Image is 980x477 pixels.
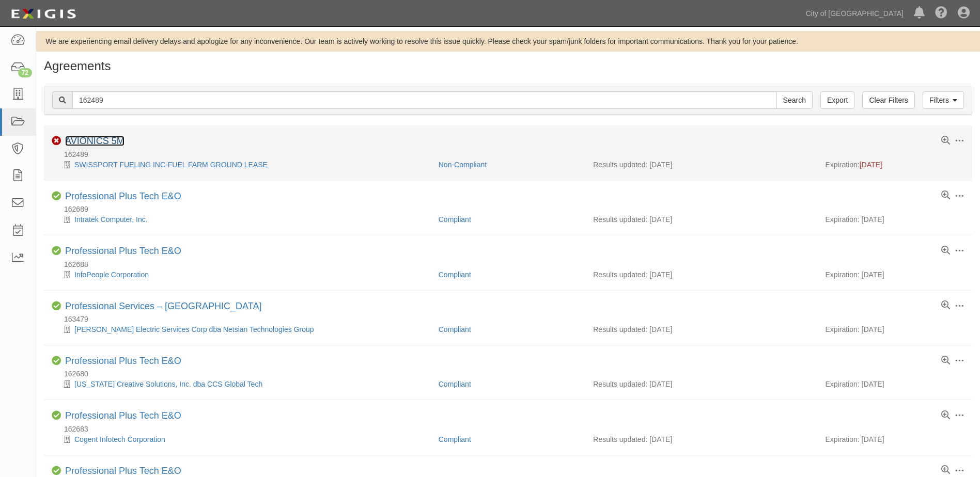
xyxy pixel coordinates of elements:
[65,410,181,422] div: Professional Plus Tech E&O
[52,214,431,225] div: Intratek Computer, Inc.
[593,269,810,280] div: Results updated: [DATE]
[65,466,181,476] a: Professional Plus Tech E&O
[65,301,261,311] a: Professional Services – [GEOGRAPHIC_DATA]
[74,325,314,333] a: [PERSON_NAME] Electric Services Corp dba Netsian Technologies Group
[52,192,61,201] i: Compliant
[593,434,810,444] div: Results updated: [DATE]
[439,435,471,443] a: Compliant
[74,161,268,169] a: SWISSPORT FUELING INC-FUEL FARM GROUND LEASE
[941,246,950,256] a: View results summary
[36,36,980,46] div: We are experiencing email delivery delays and apologize for any inconvenience. Our team is active...
[776,91,813,109] input: Search
[65,466,181,477] div: Professional Plus Tech E&O
[825,324,964,335] div: Expiration: [DATE]
[862,91,914,109] a: Clear Filters
[825,214,964,225] div: Expiration: [DATE]
[65,356,181,366] a: Professional Plus Tech E&O
[52,314,972,324] div: 163479
[52,324,431,335] div: Wilson Electric Services Corp dba Netsian Technologies Group
[74,271,149,279] a: InfoPeople Corporation
[65,136,125,147] div: AVIONICS 5M
[52,356,61,365] i: Compliant
[74,380,262,388] a: [US_STATE] Creative Solutions, Inc. dba CCS Global Tech
[593,160,810,170] div: Results updated: [DATE]
[941,136,950,146] a: View results summary
[439,215,471,224] a: Compliant
[52,204,972,214] div: 162689
[18,68,32,77] div: 72
[52,369,972,379] div: 162680
[935,7,947,20] i: Help Center - Complianz
[439,161,487,169] a: Non-Compliant
[820,91,854,109] a: Export
[52,259,972,269] div: 162688
[860,161,882,169] span: [DATE]
[941,301,950,310] a: View results summary
[923,91,964,109] a: Filters
[74,435,165,443] a: Cogent Infotech Corporation
[52,434,431,444] div: Cogent Infotech Corporation
[44,59,972,73] h1: Agreements
[439,380,471,388] a: Compliant
[941,411,950,420] a: View results summary
[52,379,431,389] div: California Creative Solutions, Inc. dba CCS Global Tech
[941,191,950,200] a: View results summary
[439,325,471,333] a: Compliant
[825,269,964,280] div: Expiration: [DATE]
[52,466,61,475] i: Compliant
[439,271,471,279] a: Compliant
[801,3,909,24] a: City of [GEOGRAPHIC_DATA]
[52,301,61,311] i: Compliant
[52,160,431,170] div: SWISSPORT FUELING INC-FUEL FARM GROUND LEASE
[52,246,61,256] i: Compliant
[65,191,181,201] a: Professional Plus Tech E&O
[593,214,810,225] div: Results updated: [DATE]
[52,411,61,420] i: Compliant
[65,246,181,256] a: Professional Plus Tech E&O
[52,149,972,160] div: 162489
[8,5,79,23] img: logo-5460c22ac91f19d4615b14bd174203de0afe785f0fc80cf4dbbc73dc1793850b.png
[825,434,964,444] div: Expiration: [DATE]
[941,466,950,475] a: View results summary
[52,424,972,434] div: 162683
[65,301,261,312] div: Professional Services – Airside
[74,215,148,224] a: Intratek Computer, Inc.
[65,246,181,257] div: Professional Plus Tech E&O
[65,410,181,421] a: Professional Plus Tech E&O
[593,379,810,389] div: Results updated: [DATE]
[65,191,181,202] div: Professional Plus Tech E&O
[825,160,964,170] div: Expiration:
[65,136,125,146] a: AVIONICS 5M
[65,356,181,367] div: Professional Plus Tech E&O
[52,269,431,280] div: InfoPeople Corporation
[52,136,61,146] i: Non-Compliant
[72,91,777,109] input: Search
[825,379,964,389] div: Expiration: [DATE]
[941,356,950,365] a: View results summary
[593,324,810,335] div: Results updated: [DATE]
